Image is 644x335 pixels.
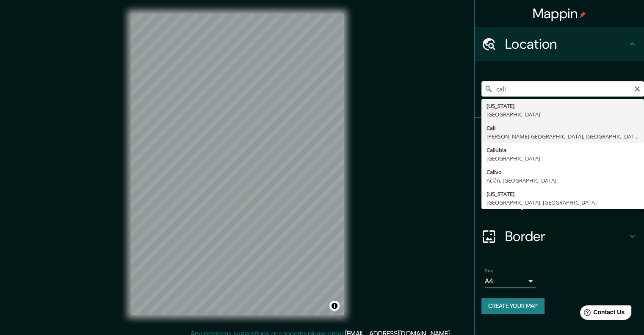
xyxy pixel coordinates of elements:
[486,124,639,132] div: Cali
[475,185,644,219] div: Layout
[486,132,639,141] div: [PERSON_NAME][GEOGRAPHIC_DATA], [GEOGRAPHIC_DATA]
[475,27,644,61] div: Location
[533,5,586,22] h4: Mappin
[505,36,627,53] h4: Location
[579,11,586,18] img: pin-icon.png
[486,102,639,110] div: [US_STATE]
[486,176,639,185] div: Aclán, [GEOGRAPHIC_DATA]
[486,110,639,119] div: [GEOGRAPHIC_DATA]
[475,152,644,185] div: Style
[486,168,639,176] div: Calivo
[569,302,635,326] iframe: Help widget launcher
[486,154,639,163] div: [GEOGRAPHIC_DATA]
[486,146,639,154] div: Caliubia
[634,84,641,92] button: Clear
[486,198,639,207] div: [GEOGRAPHIC_DATA], [GEOGRAPHIC_DATA]
[481,81,644,97] input: Pick your city or area
[505,194,627,211] h4: Layout
[486,190,639,198] div: [US_STATE]
[505,228,627,245] h4: Border
[485,267,494,274] label: Size
[481,298,544,314] button: Create your map
[475,118,644,152] div: Pins
[329,301,340,311] button: Toggle attribution
[131,14,344,315] canvas: Map
[485,274,536,288] div: A4
[475,219,644,253] div: Border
